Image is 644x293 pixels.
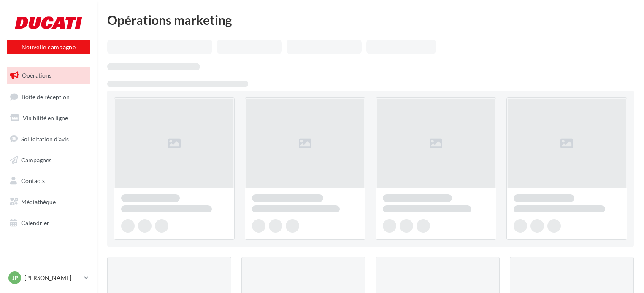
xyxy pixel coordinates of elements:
a: Contacts [5,172,92,190]
button: Nouvelle campagne [7,40,90,54]
div: Opérations marketing [107,13,634,26]
span: Sollicitation d'avis [21,135,69,142]
span: Boîte de réception [22,93,70,100]
span: Calendrier [21,219,49,226]
a: Visibilité en ligne [5,109,92,127]
span: Médiathèque [21,198,56,205]
span: Visibilité en ligne [23,114,68,121]
span: Contacts [21,177,45,184]
span: JP [12,274,18,282]
a: JP [PERSON_NAME] [7,270,90,286]
a: Sollicitation d'avis [5,130,92,148]
a: Boîte de réception [5,88,92,106]
span: Campagnes [21,156,51,163]
a: Campagnes [5,151,92,169]
span: Opérations [22,72,51,79]
a: Opérations [5,67,92,84]
a: Calendrier [5,214,92,232]
a: Médiathèque [5,193,92,211]
p: [PERSON_NAME] [24,274,81,282]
